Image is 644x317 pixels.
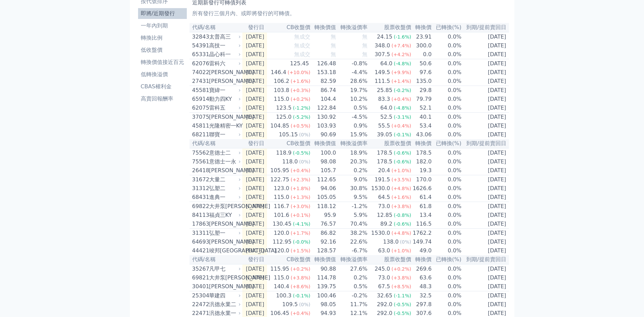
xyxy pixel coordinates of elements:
[462,41,509,50] td: [DATE]
[336,104,368,113] td: 0.5%
[379,60,394,68] div: 64.0
[209,166,240,175] div: [PERSON_NAME]
[377,193,392,201] div: 64.5
[462,95,509,104] td: [DATE]
[336,59,368,68] td: -0.8%
[311,121,336,130] td: 103.93
[294,51,310,58] span: 無成交
[379,104,394,112] div: 64.0
[242,41,267,50] td: [DATE]
[432,50,462,59] td: 0.0%
[392,96,411,102] span: (+0.4%)
[462,32,509,41] td: [DATE]
[462,86,509,95] td: [DATE]
[291,88,310,93] span: (+0.3%)
[242,23,267,32] th: 發行日
[294,42,310,49] span: 無成交
[288,70,310,75] span: (+10.0%)
[412,220,432,229] td: 116.5
[462,113,509,122] td: [DATE]
[192,104,207,112] div: 62075
[192,131,207,139] div: 68211
[412,23,432,32] th: 轉換價
[192,122,207,130] div: 45811
[432,68,462,77] td: 0.0%
[412,148,432,157] td: 178.5
[209,131,240,139] div: 聯寶一
[291,78,310,84] span: (+1.6%)
[138,81,187,92] a: CBAS權利金
[392,52,411,57] span: (+4.2%)
[192,113,207,121] div: 37075
[412,130,432,139] td: 43.06
[293,221,310,227] span: (-4.1%)
[368,23,412,32] th: 股票收盤價
[394,114,411,120] span: (-3.1%)
[412,104,432,113] td: 52.1
[412,157,432,166] td: 182.0
[432,32,462,41] td: 0.0%
[412,68,432,77] td: 97.6
[138,46,187,54] li: 低收盤價
[293,114,310,120] span: (-5.2%)
[209,193,240,201] div: 進典一
[462,104,509,113] td: [DATE]
[242,59,267,68] td: [DATE]
[432,104,462,113] td: 0.0%
[379,220,394,228] div: 89.2
[412,229,432,238] td: 1762.2
[311,86,336,95] td: 86.74
[242,104,267,113] td: [DATE]
[336,77,368,86] td: 28.6%
[242,68,267,77] td: [DATE]
[377,122,392,130] div: 55.5
[373,77,392,85] div: 111.5
[412,41,432,50] td: 300.0
[394,132,411,137] span: (-0.1%)
[394,88,411,93] span: (-0.2%)
[138,32,187,43] a: 轉換比例
[209,104,240,112] div: 雷科五
[412,121,432,130] td: 53.4
[138,45,187,55] a: 低收盤價
[432,202,462,211] td: 0.0%
[209,42,240,50] div: 高技一
[293,150,310,156] span: (-0.5%)
[291,168,310,173] span: (+0.4%)
[311,166,336,175] td: 105.7
[331,51,336,58] span: 無
[412,86,432,95] td: 29.8
[209,60,240,68] div: 雷科六
[192,42,207,50] div: 54391
[242,220,267,229] td: [DATE]
[336,220,368,229] td: 70.4%
[373,42,392,50] div: 348.0
[432,139,462,148] th: 已轉換(%)
[192,68,207,76] div: 74022
[412,113,432,122] td: 40.1
[462,193,509,202] td: [DATE]
[412,184,432,193] td: 1626.6
[138,95,187,103] li: 高賣回報酬率
[432,157,462,166] td: 0.0%
[432,184,462,193] td: 0.0%
[392,78,411,84] span: (+1.4%)
[272,184,291,193] div: 123.0
[242,148,267,157] td: [DATE]
[376,149,394,157] div: 178.5
[269,68,288,76] div: 146.4
[192,60,207,68] div: 62076
[272,202,291,210] div: 116.7
[269,176,291,184] div: 122.75
[462,184,509,193] td: [DATE]
[192,202,207,210] div: 69822
[432,229,462,238] td: 0.0%
[192,229,207,237] div: 31311
[376,33,394,41] div: 24.15
[277,131,299,139] div: 105.15
[190,139,242,148] th: 代碼/名稱
[394,34,411,40] span: (-1.6%)
[432,193,462,202] td: 0.0%
[192,86,207,94] div: 45581
[272,229,291,237] div: 120.0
